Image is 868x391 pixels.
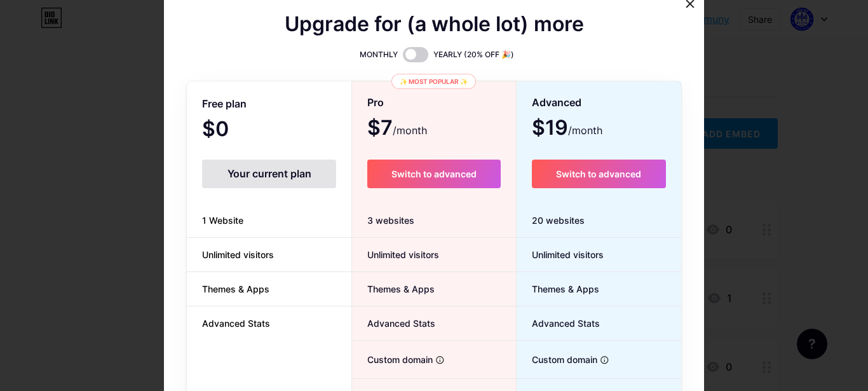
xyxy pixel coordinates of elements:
[517,248,604,261] span: Unlimited visitors
[433,48,514,61] span: YEARLY (20% OFF 🎉)
[202,93,247,115] span: Free plan
[187,317,285,330] span: Advanced Stats
[517,317,600,330] span: Advanced Stats
[202,121,263,139] span: $0
[517,282,599,296] span: Themes & Apps
[367,92,384,114] span: Pro
[187,282,285,296] span: Themes & Apps
[352,317,435,330] span: Advanced Stats
[532,120,602,138] span: $19
[202,160,336,188] div: Your current plan
[352,282,435,296] span: Themes & Apps
[367,160,500,188] button: Switch to advanced
[352,353,433,366] span: Custom domain
[391,168,477,179] span: Switch to advanced
[367,120,427,138] span: $7
[391,74,476,89] div: ✨ Most popular ✨
[352,203,515,238] div: 3 websites
[517,203,681,238] div: 20 websites
[360,48,398,61] span: MONTHLY
[532,92,581,114] span: Advanced
[285,17,584,32] span: Upgrade for (a whole lot) more
[187,248,289,261] span: Unlimited visitors
[352,248,439,261] span: Unlimited visitors
[187,214,259,227] span: 1 Website
[532,160,666,188] button: Switch to advanced
[556,168,641,179] span: Switch to advanced
[568,123,602,138] span: /month
[517,353,597,366] span: Custom domain
[393,123,427,138] span: /month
